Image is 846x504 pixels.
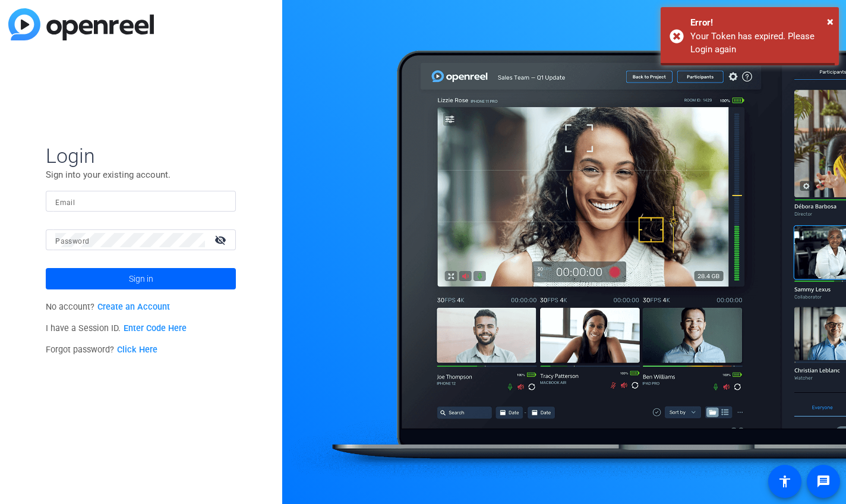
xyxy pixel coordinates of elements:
[46,143,236,168] span: Login
[690,30,830,56] div: Your Token has expired. Please Login again
[827,12,834,30] button: Close
[55,237,89,245] mat-label: Password
[207,231,236,248] mat-icon: visibility_off
[8,8,154,40] img: blue-gradient.svg
[778,474,792,489] mat-icon: accessibility
[97,302,170,312] a: Create an Account
[124,323,187,333] a: Enter Code Here
[46,323,187,333] span: I have a Session ID.
[46,302,170,312] span: No account?
[117,345,157,355] a: Click Here
[46,268,236,289] button: Sign in
[55,199,75,207] mat-label: Email
[46,168,236,181] p: Sign into your existing account.
[129,264,153,294] span: Sign in
[55,194,226,209] input: Enter Email Address
[46,345,157,355] span: Forgot password?
[816,474,831,489] mat-icon: message
[690,16,830,30] div: Error!
[827,14,834,29] span: ×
